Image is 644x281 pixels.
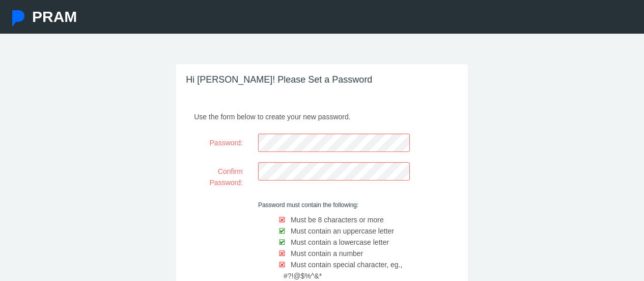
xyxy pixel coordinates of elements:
[179,162,250,191] label: Confirm Password:
[32,8,77,25] span: PRAM
[179,134,250,152] label: Password:
[291,249,363,258] span: Must contain a number
[291,227,394,235] span: Must contain an uppercase letter
[176,64,468,96] h3: Hi [PERSON_NAME]! Please Set a Password
[258,201,410,209] h6: Password must contain the following:
[291,238,389,246] span: Must contain a lowercase letter
[186,108,458,122] p: Use the form below to create your new password.
[291,216,384,224] span: Must be 8 characters or more
[10,10,26,27] img: Pram Partner
[284,261,402,280] span: Must contain special character, eg., #?!@$%^&*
